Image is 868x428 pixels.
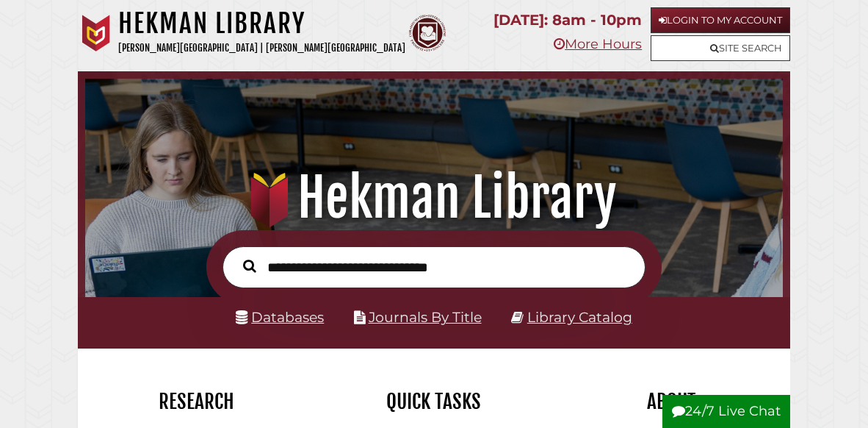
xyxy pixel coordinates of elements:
[527,309,632,326] a: Library Catalog
[236,309,324,326] a: Databases
[369,309,482,326] a: Journals By Title
[326,389,541,414] h2: Quick Tasks
[78,15,115,51] img: Calvin University
[243,260,256,274] i: Search
[118,40,405,57] p: [PERSON_NAME][GEOGRAPHIC_DATA] | [PERSON_NAME][GEOGRAPHIC_DATA]
[409,15,446,51] img: Calvin Theological Seminary
[564,389,779,414] h2: About
[554,36,642,52] a: More Hours
[98,165,770,230] h1: Hekman Library
[236,256,264,276] button: Search
[651,7,790,33] a: Login to My Account
[651,35,790,61] a: Site Search
[118,7,405,40] h1: Hekman Library
[89,389,304,414] h2: Research
[493,7,642,33] p: [DATE]: 8am - 10pm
